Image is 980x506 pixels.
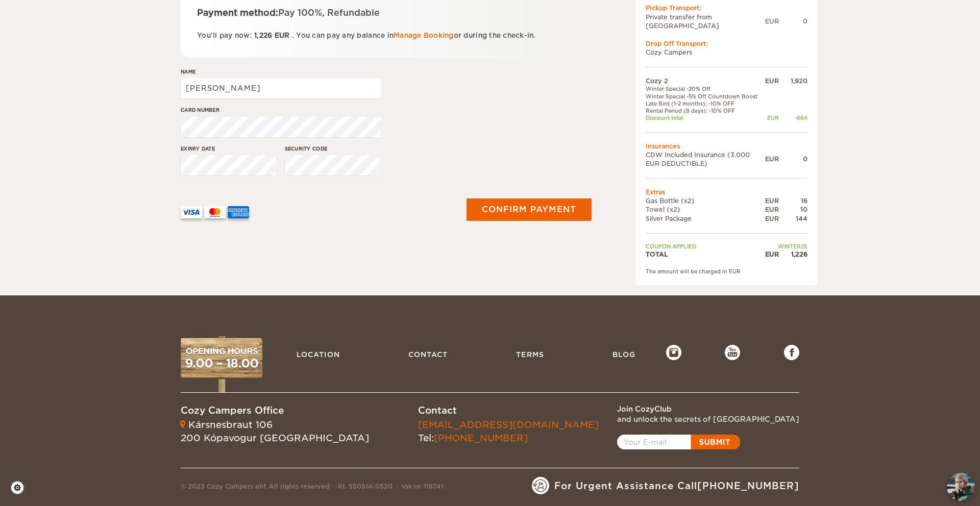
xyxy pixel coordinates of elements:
[646,243,765,250] td: Coupon applied
[181,206,202,218] img: VISA
[181,482,444,494] div: © 2023 Cozy Campers ehf. All rights reserved Kt. 550514-0520 Vsk nr. 118741
[646,39,807,48] div: Drop Off Transport:
[394,32,454,39] a: Manage Booking
[467,198,592,221] button: Confirm payment
[646,150,765,168] td: CDW Included Insurance (3.000 EUR DEDUCTIBLE)
[646,77,765,85] td: Cozy 2
[204,206,226,218] img: mastercard
[765,205,779,214] div: EUR
[646,48,807,57] td: Cozy Campers
[765,155,779,163] div: EUR
[181,68,381,75] label: Name
[779,17,807,26] div: 0
[646,4,807,12] div: Pickup Transport:
[617,414,799,424] div: and unlock the secrets of [GEOGRAPHIC_DATA]
[765,196,779,205] div: EUR
[765,17,779,26] div: EUR
[765,214,779,223] div: EUR
[617,404,799,414] div: Join CozyClub
[646,250,765,259] td: TOTAL
[554,479,799,493] span: For Urgent Assistance Call
[418,404,599,417] div: Contact
[10,480,31,495] a: Cookie settings
[511,345,549,364] a: Terms
[646,188,807,196] td: Extras
[697,480,799,491] a: [PHONE_NUMBER]
[646,142,807,150] td: Insurances
[181,404,369,417] div: Cozy Campers Office
[646,196,765,205] td: Gas Bottle (x2)
[434,433,528,443] a: [PHONE_NUMBER]
[779,114,807,121] div: -864
[646,205,765,214] td: Towel (x2)
[765,243,807,250] td: WINTER25
[779,250,807,259] div: 1,226
[285,145,380,153] label: Security code
[779,205,807,214] div: 10
[403,345,453,364] a: Contact
[275,32,290,39] span: EUR
[181,145,276,153] label: Expiry date
[181,418,369,444] div: Kársnesbraut 106 200 Kópavogur [GEOGRAPHIC_DATA]
[228,206,249,218] img: AMEX
[197,30,575,41] p: You'll pay now: . You can pay any balance in or during the check-in.
[646,268,807,275] div: The amount will be charged in EUR
[947,473,975,501] button: chat-button
[779,214,807,223] div: 144
[646,107,765,114] td: Rental Period (8 days): -10% OFF
[646,85,765,92] td: Winter Special -20% Off
[646,93,765,100] td: Winter Special -5% Off Countdown Boost
[617,435,740,449] a: Open popup
[291,345,345,364] a: Location
[254,32,272,39] span: 1,226
[779,77,807,85] div: 1,920
[779,196,807,205] div: 16
[418,418,599,444] div: Tel:
[646,100,765,107] td: Late Bird (1-2 months): -10% OFF
[278,8,380,18] span: Pay 100%, Refundable
[779,155,807,163] div: 0
[197,7,575,19] div: Payment method:
[765,250,779,259] div: EUR
[765,114,779,121] div: EUR
[646,214,765,223] td: Silver Package
[418,419,599,430] a: [EMAIL_ADDRESS][DOMAIN_NAME]
[947,473,975,501] img: Freyja at Cozy Campers
[765,77,779,85] div: EUR
[607,345,641,364] a: Blog
[181,106,381,114] label: Card number
[646,114,765,121] td: Discount total
[646,13,765,30] td: Private transfer from [GEOGRAPHIC_DATA]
